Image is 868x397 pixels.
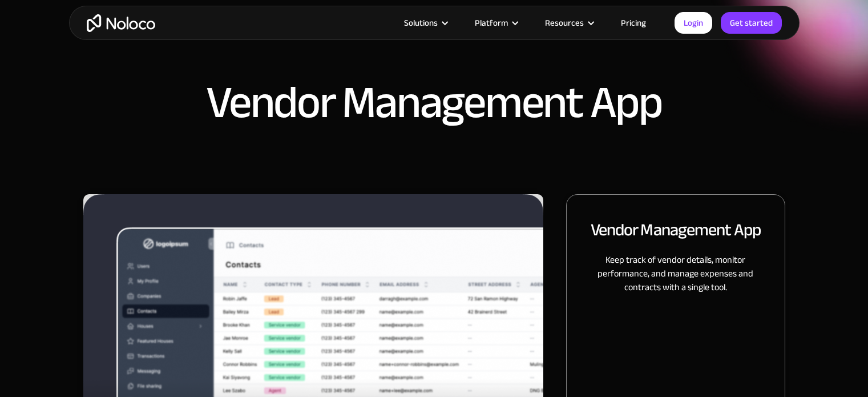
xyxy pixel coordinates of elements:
div: Resources [531,15,607,30]
h2: Vendor Management App [591,218,761,242]
div: Platform [475,15,508,30]
a: Login [675,12,712,34]
a: Get started [721,12,782,34]
h1: Vendor Management App [206,80,662,126]
div: Resources [545,15,584,30]
div: Solutions [404,15,438,30]
div: Platform [461,15,531,30]
a: home [87,14,155,32]
p: Keep track of vendor details, monitor performance, and manage expenses and contracts with a singl... [580,253,770,294]
div: Solutions [390,15,461,30]
a: Pricing [607,15,660,30]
